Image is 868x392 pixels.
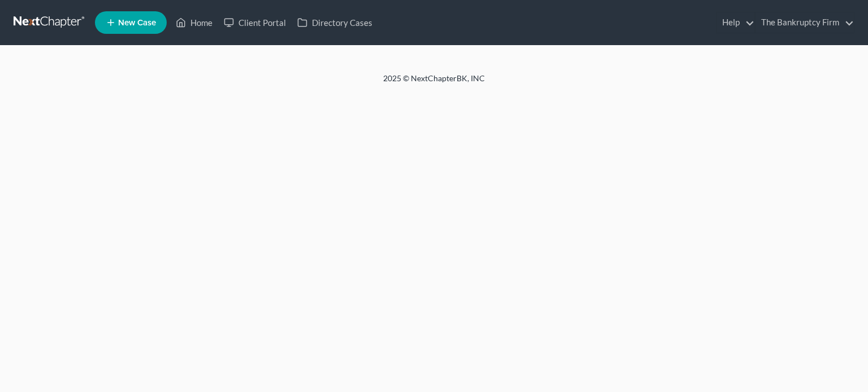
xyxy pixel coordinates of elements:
a: The Bankruptcy Firm [756,12,854,33]
a: Directory Cases [292,12,378,33]
div: 2025 © NextChapterBK, INC [112,73,756,93]
a: Help [717,12,754,33]
a: Home [170,12,218,33]
a: Client Portal [218,12,292,33]
new-legal-case-button: New Case [95,11,167,34]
